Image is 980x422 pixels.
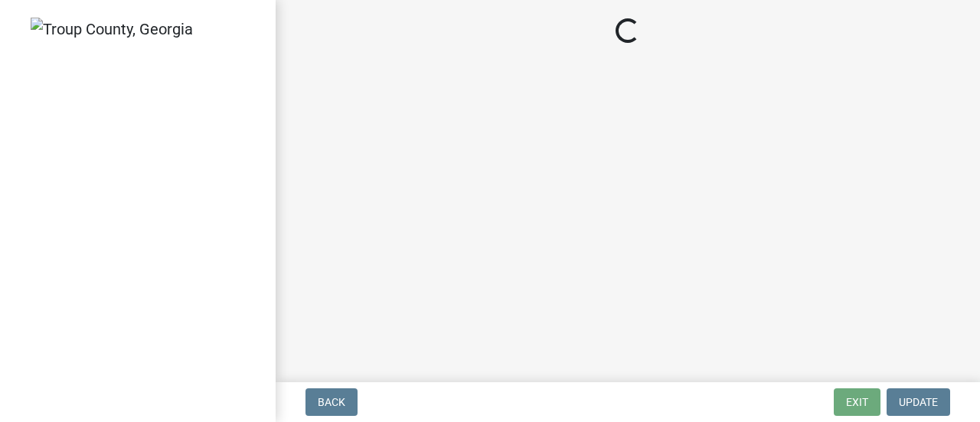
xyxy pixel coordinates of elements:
[31,18,193,41] img: Troup County, Georgia
[887,388,950,416] button: Update
[305,388,358,416] button: Back
[899,396,938,408] span: Update
[318,396,345,408] span: Back
[834,388,880,416] button: Exit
